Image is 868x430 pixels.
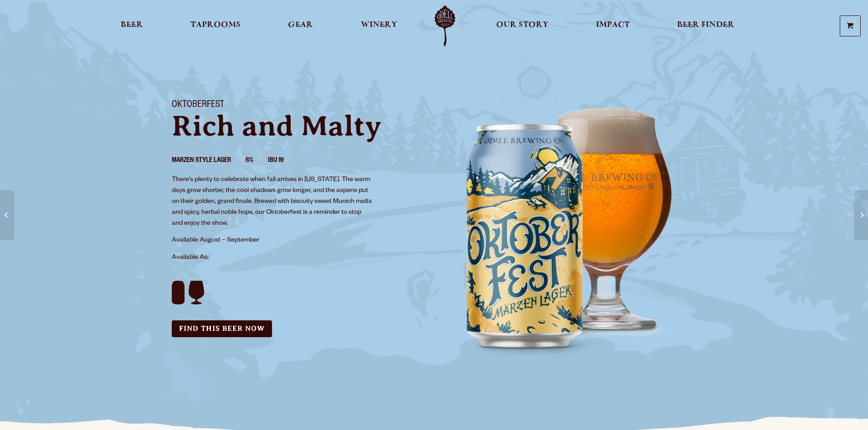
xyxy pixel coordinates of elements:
span: Impact [596,21,630,29]
span: Winery [361,21,397,29]
span: Our Story [496,21,549,29]
a: Our Story [490,5,555,46]
a: Taprooms [185,5,247,46]
span: Gear [288,21,313,29]
a: Impact [590,5,636,46]
p: There’s plenty to celebrate when fall arrives in [US_STATE]. The warm days grow shorter, the cool... [172,175,373,229]
li: 6% [246,155,268,167]
p: Rich and Malty [172,111,423,141]
span: Taprooms [190,21,241,29]
a: Beer [115,5,149,46]
li: Marzen Style Lager [172,155,246,167]
a: Beer Finder [671,5,740,46]
p: Available As: [172,253,423,263]
a: Gear [282,5,319,46]
a: Odell Home [428,5,462,46]
a: Winery [355,5,403,46]
a: Find this Beer Now [172,320,272,337]
span: Beer Finder [677,21,734,29]
span: Beer [121,21,143,29]
h1: Oktoberfest [172,100,423,111]
p: Available August – September [172,235,373,246]
img: Image of can and pour [434,89,708,362]
li: IBU 19 [268,155,298,167]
